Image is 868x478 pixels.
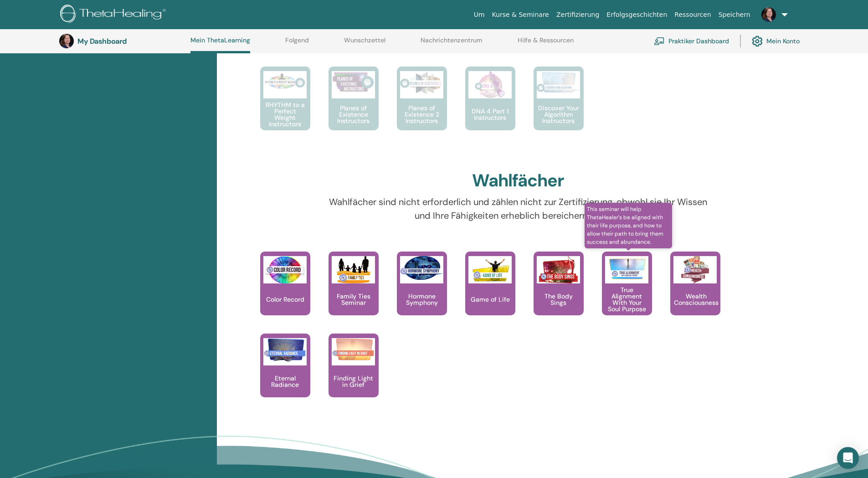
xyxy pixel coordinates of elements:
[263,71,307,93] img: RHYTHM to a Perfect Weight Instructors
[397,252,447,334] a: Hormone Symphony Hormone Symphony
[260,252,310,334] a: Color Record Color Record
[488,6,553,23] a: Kurse & Seminare
[553,6,603,23] a: Zertifizierung
[534,252,584,334] a: The Body Sings The Body Sings
[585,203,673,248] span: This seminar will help ThetaHealer's be aligned with their life purpose, and how to allow their p...
[59,34,74,48] img: default.jpg
[761,7,776,22] img: default.jpg
[654,37,665,45] img: chalkboard-teacher.svg
[715,6,754,23] a: Speichern
[260,102,310,127] p: RHYTHM to a Perfect Weight Instructors
[329,105,379,124] p: Planes of Existence Instructors
[260,334,310,416] a: Eternal Radiance Eternal Radiance
[537,71,580,93] img: Discover Your Algorithm Instructors
[472,170,564,191] h2: Wahlfächer
[465,67,515,149] a: DNA 4 Part 1 Instructors DNA 4 Part 1 Instructors
[534,105,584,124] p: Discover Your Algorithm Instructors
[671,6,714,23] a: Ressourcen
[332,338,375,362] img: Finding Light in Grief
[602,287,652,312] p: True Alignment With Your Soul Purpose
[329,293,379,306] p: Family Ties Seminar
[263,256,307,283] img: Color Record
[837,447,859,469] div: Open Intercom Messenger
[605,256,648,281] img: True Alignment With Your Soul Purpose
[670,252,720,334] a: Wealth Consciousness Wealth Consciousness
[332,256,375,283] img: Family Ties Seminar
[332,71,375,93] img: Planes of Existence Instructors
[77,37,169,46] h3: My Dashboard
[262,296,308,303] p: Color Record
[190,36,250,53] a: Mein ThetaLearning
[603,6,671,23] a: Erfolgsgeschichten
[465,108,515,121] p: DNA 4 Part 1 Instructors
[260,375,310,388] p: Eternal Radiance
[285,36,309,51] a: Folgend
[673,256,717,283] img: Wealth Consciousness
[470,6,488,23] a: Um
[654,31,729,51] a: Praktiker Dashboard
[329,67,379,149] a: Planes of Existence Instructors Planes of Existence Instructors
[260,67,310,149] a: RHYTHM to a Perfect Weight Instructors RHYTHM to a Perfect Weight Instructors
[397,67,447,149] a: Planes of Existence 2 Instructors Planes of Existence 2 Instructors
[752,31,800,51] a: Mein Konto
[263,338,307,362] img: Eternal Radiance
[329,334,379,416] a: Finding Light in Grief Finding Light in Grief
[518,36,574,51] a: Hilfe & Ressourcen
[329,252,379,334] a: Family Ties Seminar Family Ties Seminar
[400,71,443,95] img: Planes of Existence 2 Instructors
[322,195,714,222] p: Wahlfächer sind nicht erforderlich und zählen nicht zur Zertifizierung, obwohl sie Ihr Wissen und...
[468,256,512,283] img: Game of Life
[397,105,447,124] p: Planes of Existence 2 Instructors
[344,36,385,51] a: Wunschzettel
[467,296,514,303] p: Game of Life
[670,293,722,306] p: Wealth Consciousness
[537,256,580,283] img: The Body Sings
[752,33,763,49] img: cog.svg
[400,256,443,280] img: Hormone Symphony
[60,5,169,25] img: logo.png
[602,252,652,334] a: This seminar will help ThetaHealer's be aligned with their life purpose, and how to allow their p...
[534,293,584,306] p: The Body Sings
[468,71,512,98] img: DNA 4 Part 1 Instructors
[397,293,447,306] p: Hormone Symphony
[534,67,584,149] a: Discover Your Algorithm Instructors Discover Your Algorithm Instructors
[421,36,483,51] a: Nachrichtenzentrum
[465,252,515,334] a: Game of Life Game of Life
[329,375,379,388] p: Finding Light in Grief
